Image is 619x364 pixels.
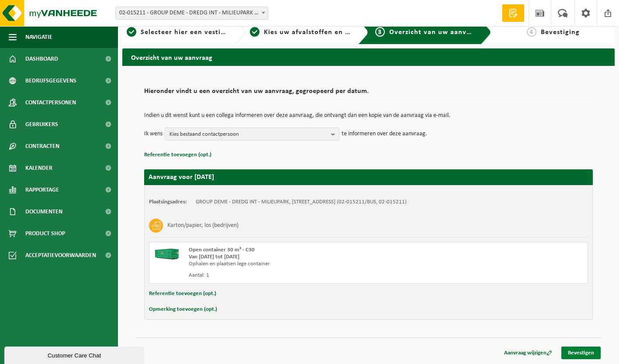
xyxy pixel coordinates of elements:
span: Contracten [25,135,59,157]
span: Kies uw afvalstoffen en recipiënten [264,29,384,36]
span: Product Shop [25,223,65,244]
span: Bevestiging [541,29,580,36]
span: Selecteer hier een vestiging [141,29,235,36]
span: 4 [527,27,536,37]
div: Ophalen en plaatsen lege container [189,261,404,268]
span: Kalender [25,157,52,179]
strong: Aanvraag voor [DATE] [149,174,214,181]
div: Aantal: 1 [189,272,404,279]
iframe: chat widget [4,345,146,364]
span: Open container 30 m³ - C30 [189,247,255,253]
p: Indien u dit wenst kunt u een collega informeren over deze aanvraag, die ontvangt dan een kopie v... [144,113,593,119]
span: Rapportage [25,179,59,201]
h3: Karton/papier, los (bedrijven) [167,219,239,233]
button: Opmerking toevoegen (opt.) [149,304,217,315]
button: Referentie toevoegen (opt.) [149,288,216,299]
h2: Hieronder vindt u een overzicht van uw aanvraag, gegroepeerd per datum. [144,88,593,100]
span: 3 [375,27,385,37]
a: Bevestigen [561,347,601,359]
span: Overzicht van uw aanvraag [389,29,481,36]
button: Kies bestaand contactpersoon [165,127,339,141]
strong: Plaatsingsadres: [149,199,187,205]
td: GROUP DEME - DREDG INT - MILIEUPARK, [STREET_ADDRESS] (02-015211/BUS, 02-015211) [196,199,407,206]
p: te informeren over deze aanvraag. [342,127,427,141]
img: HK-XC-30-GN-00.png [154,247,180,260]
a: 2Kies uw afvalstoffen en recipiënten [250,27,351,38]
span: Bedrijfsgegevens [25,70,76,92]
span: Gebruikers [25,113,58,135]
span: 1 [127,27,136,37]
span: Acceptatievoorwaarden [25,244,96,266]
button: Referentie toevoegen (opt.) [144,149,211,161]
p: Ik wens [144,127,163,141]
h2: Overzicht van uw aanvraag [122,48,615,65]
strong: Van [DATE] tot [DATE] [189,254,239,260]
span: Documenten [25,201,62,223]
span: Dashboard [25,48,58,70]
span: 02-015211 - GROUP DEME - DREDG INT - MILIEUPARK - ZWIJNDRECHT [116,7,268,19]
a: Aanvraag wijzigen [498,347,559,359]
span: Contactpersonen [25,92,76,113]
span: Navigatie [25,26,52,48]
span: 2 [250,27,259,37]
span: 02-015211 - GROUP DEME - DREDG INT - MILIEUPARK - ZWIJNDRECHT [115,7,268,20]
span: Kies bestaand contactpersoon [169,128,328,141]
a: 1Selecteer hier een vestiging [127,27,228,38]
